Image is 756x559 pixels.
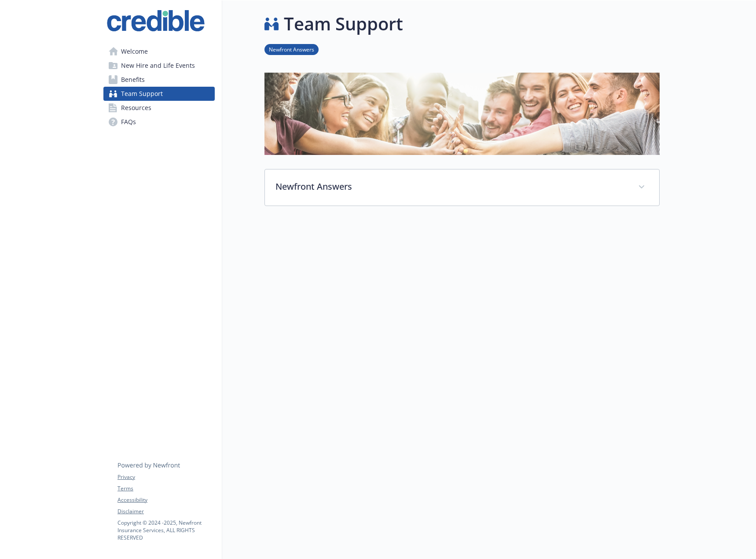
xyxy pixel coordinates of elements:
[103,59,215,73] a: New Hire and Life Events
[121,59,195,73] span: New Hire and Life Events
[103,101,215,115] a: Resources
[117,473,214,481] a: Privacy
[121,115,136,129] span: FAQs
[103,73,215,87] a: Benefits
[284,11,403,37] h1: Team Support
[264,73,660,155] img: team support page banner
[103,44,215,59] a: Welcome
[117,519,214,541] p: Copyright © 2024 - 2025 , Newfront Insurance Services, ALL RIGHTS RESERVED
[103,87,215,101] a: Team Support
[117,485,214,493] a: Terms
[103,115,215,129] a: FAQs
[265,169,659,206] div: Newfront Answers
[275,180,628,193] p: Newfront Answers
[117,496,214,504] a: Accessibility
[121,44,148,59] span: Welcome
[264,45,319,53] a: Newfront Answers
[121,101,151,115] span: Resources
[117,508,214,515] a: Disclaimer
[121,87,163,101] span: Team Support
[121,73,145,87] span: Benefits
